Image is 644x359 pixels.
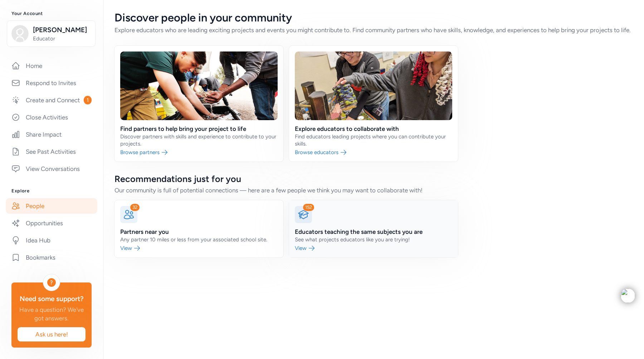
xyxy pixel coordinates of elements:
[6,161,97,177] a: View Conversations
[23,330,80,339] span: Ask us here!
[6,109,97,125] a: Close Activities
[47,278,56,287] div: ?
[6,75,97,91] a: Respond to Invites
[33,35,91,42] span: Educator
[6,198,97,214] a: People
[303,204,314,211] div: 152
[6,144,97,159] a: See Past Activities
[114,11,633,24] div: Discover people in your community
[6,58,97,74] a: Home
[17,305,86,323] div: Have a question? We've got answers.
[17,294,86,304] div: Need some support?
[11,11,92,16] h3: Your Account
[6,215,97,231] a: Opportunities
[130,204,140,211] div: 32
[84,96,92,104] span: 1
[114,173,633,185] div: Recommendations just for you
[6,232,97,248] a: Idea Hub
[114,26,633,34] div: Explore educators who are leading exciting projects and events you might contribute to. Find comm...
[7,20,96,47] button: [PERSON_NAME]Educator
[11,188,92,194] h3: Explore
[6,250,97,265] a: Bookmarks
[6,92,97,108] a: Create and Connect1
[114,186,633,195] div: Our community is full of potential connections — here are a few people we think you may want to c...
[6,127,97,142] a: Share Impact
[33,25,91,35] span: [PERSON_NAME]
[17,327,86,342] button: Ask us here!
